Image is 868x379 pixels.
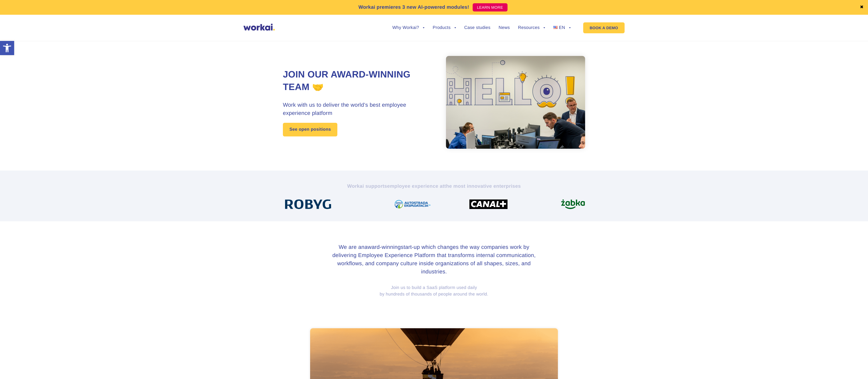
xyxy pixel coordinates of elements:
[283,285,585,298] p: Join us to build a SaaS platform used daily by hundreds of thousands of people around the world.
[559,25,565,30] span: EN
[358,4,469,11] p: Workai premieres 3 new AI-powered modules!
[464,26,490,30] a: Case studies
[283,101,434,117] h3: Work with us to deliver the world’s best employee experience platform
[499,26,510,30] a: News
[860,5,864,10] a: ✖
[283,183,585,189] h2: Workai supports the most innovative enterprises
[332,243,536,276] h3: We are an start-up which changes the way companies work by delivering Employee Experience Platfor...
[387,183,444,189] i: employee experience at
[583,22,625,33] a: BOOK A DEMO
[433,26,456,30] a: Products
[518,26,545,30] a: Resources
[283,68,434,94] h1: Join our award-winning team 🤝
[283,123,337,136] a: See open positions
[473,3,508,11] a: LEARN MORE
[392,26,424,30] a: Why Workai?
[365,244,401,250] i: award-winning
